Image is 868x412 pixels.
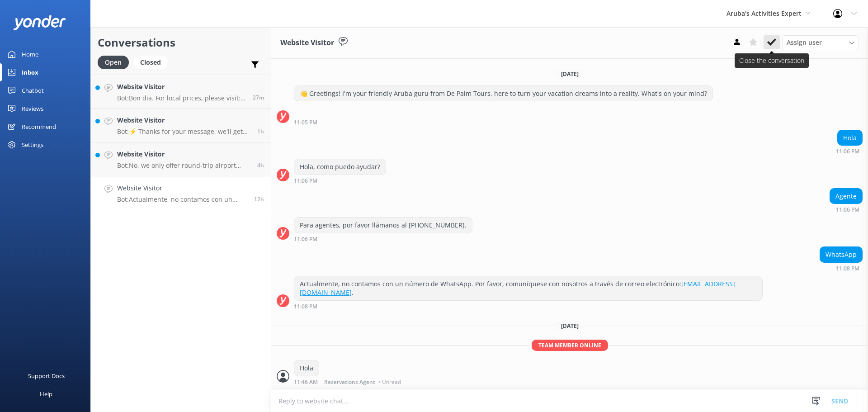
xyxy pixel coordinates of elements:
[294,218,472,233] div: Para agentes, por favor llámanos al [PHONE_NUMBER].
[294,120,317,125] strong: 11:05 PM
[820,247,862,262] div: WhatsApp
[133,57,172,67] a: Closed
[836,207,859,213] strong: 11:06 PM
[836,266,859,271] strong: 11:08 PM
[294,236,472,242] div: 11:06pm 19-Aug-2025 (UTC -04:00) America/Caracas
[22,45,38,63] div: Home
[98,57,133,67] a: Open
[91,109,271,142] a: Website VisitorBot:⚡ Thanks for your message, we'll get back to you as soon as we can.1h
[836,149,859,154] strong: 11:06 PM
[294,379,403,385] div: 11:46am 20-Aug-2025 (UTC -04:00) America/Caracas
[91,176,271,210] a: Website VisitorBot:Actualmente, no contamos con un número de WhatsApp. Por favor, comuníquese con...
[830,189,862,204] div: Agente
[117,94,246,102] p: Bot: Bon dia. For local prices, please visit: [URL][DOMAIN_NAME].
[294,177,386,184] div: 11:06pm 19-Aug-2025 (UTC -04:00) America/Caracas
[133,56,168,69] div: Closed
[836,148,863,154] div: 11:06pm 19-Aug-2025 (UTC -04:00) America/Caracas
[294,360,319,376] div: Hola
[294,86,712,101] div: 👋 Greetings! I'm your friendly Aruba guru from De Palm Tours, here to turn your vacation dreams i...
[294,119,713,125] div: 11:05pm 19-Aug-2025 (UTC -04:00) America/Caracas
[820,265,863,271] div: 11:08pm 19-Aug-2025 (UTC -04:00) America/Caracas
[294,276,762,300] div: Actualmente, no contamos con un número de WhatsApp. Por favor, comuníquese con nosotros a través ...
[22,81,44,99] div: Chatbot
[117,183,247,193] h4: Website Visitor
[280,37,334,49] h3: Website Visitor
[40,385,52,403] div: Help
[300,279,735,297] a: [EMAIL_ADDRESS][DOMAIN_NAME]
[838,130,862,146] div: Hola
[294,159,386,175] div: Hola, como puedo ayudar?
[294,304,317,309] strong: 11:08 PM
[257,128,264,135] span: 09:48am 20-Aug-2025 (UTC -04:00) America/Caracas
[91,142,271,176] a: Website VisitorBot:No, we only offer round-trip airport transfers. The only service that provides...
[117,149,250,159] h4: Website Visitor
[294,303,763,309] div: 11:08pm 19-Aug-2025 (UTC -04:00) America/Caracas
[726,9,802,18] span: Aruba's Activities Expert
[556,70,584,78] span: [DATE]
[294,237,317,242] strong: 11:06 PM
[98,34,264,51] h2: Conversations
[294,379,318,385] strong: 11:46 AM
[257,161,264,169] span: 07:09am 20-Aug-2025 (UTC -04:00) America/Caracas
[117,161,250,170] p: Bot: No, we only offer round-trip airport transfers. The only service that provides one-way trans...
[22,136,43,154] div: Settings
[117,82,246,92] h4: Website Visitor
[782,35,859,50] div: Assign User
[98,56,129,69] div: Open
[91,75,271,109] a: Website VisitorBot:Bon dia. For local prices, please visit: [URL][DOMAIN_NAME].27m
[532,340,608,351] span: Team member online
[117,128,250,136] p: Bot: ⚡ Thanks for your message, we'll get back to you as soon as we can.
[324,379,375,385] span: Reservations Agent
[28,367,65,385] div: Support Docs
[378,379,401,385] span: • Unread
[14,15,66,30] img: yonder-white-logo.png
[22,99,43,118] div: Reviews
[117,115,250,125] h4: Website Visitor
[253,94,264,101] span: 11:18am 20-Aug-2025 (UTC -04:00) America/Caracas
[254,195,264,203] span: 11:08pm 19-Aug-2025 (UTC -04:00) America/Caracas
[117,195,247,204] p: Bot: Actualmente, no contamos con un número de WhatsApp. Por favor, comuníquese con nosotros a tr...
[556,322,584,330] span: [DATE]
[294,178,317,184] strong: 11:06 PM
[830,206,863,213] div: 11:06pm 19-Aug-2025 (UTC -04:00) America/Caracas
[22,63,38,81] div: Inbox
[787,38,822,47] span: Assign user
[22,118,56,136] div: Recommend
